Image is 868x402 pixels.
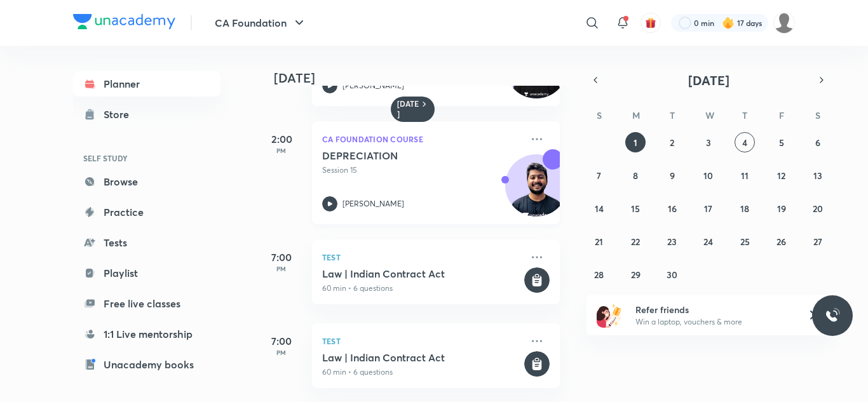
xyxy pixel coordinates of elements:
a: 1:1 Live mentorship [73,321,220,347]
button: September 14, 2025 [589,198,609,218]
abbr: September 12, 2025 [777,170,785,182]
img: kashish kumari [773,12,795,34]
abbr: Wednesday [705,109,714,121]
abbr: September 20, 2025 [813,203,823,215]
button: September 2, 2025 [662,132,682,152]
button: September 23, 2025 [662,231,682,251]
button: September 12, 2025 [771,165,792,185]
button: September 4, 2025 [735,132,755,152]
abbr: September 15, 2025 [631,203,640,215]
abbr: September 10, 2025 [703,170,713,182]
abbr: Thursday [742,109,747,121]
abbr: September 30, 2025 [667,269,677,281]
a: Company Logo [73,14,175,32]
abbr: September 6, 2025 [815,137,820,149]
abbr: September 21, 2025 [595,236,603,248]
p: 60 min • 6 questions [322,283,522,294]
button: September 26, 2025 [771,231,792,251]
abbr: September 1, 2025 [634,137,637,149]
button: September 27, 2025 [808,231,828,251]
abbr: September 17, 2025 [704,203,712,215]
abbr: September 13, 2025 [813,170,822,182]
button: [DATE] [604,71,813,89]
a: Playlist [73,260,220,286]
abbr: September 2, 2025 [670,137,674,149]
abbr: September 24, 2025 [703,236,713,248]
a: Browse [73,169,220,194]
abbr: September 28, 2025 [594,269,604,281]
abbr: September 11, 2025 [741,170,749,182]
button: September 19, 2025 [771,198,792,218]
abbr: September 8, 2025 [633,170,638,182]
span: [DATE] [688,72,729,89]
button: September 9, 2025 [662,165,682,185]
button: September 3, 2025 [698,132,719,152]
h6: [DATE] [397,99,419,119]
abbr: September 18, 2025 [740,203,749,215]
button: September 5, 2025 [771,132,792,152]
button: September 17, 2025 [698,198,719,218]
div: Store [104,107,137,122]
img: avatar [645,17,656,29]
abbr: September 19, 2025 [777,203,786,215]
button: September 8, 2025 [625,165,646,185]
a: Planner [73,71,220,97]
button: September 22, 2025 [625,231,646,251]
button: September 7, 2025 [589,165,609,185]
h6: SELF STUDY [73,147,220,169]
h5: Law | Indian Contract Act [322,351,522,364]
h4: [DATE] [274,70,573,86]
abbr: Sunday [597,109,602,121]
a: Free live classes [73,291,220,316]
h6: Refer friends [635,303,792,316]
button: September 15, 2025 [625,198,646,218]
img: Company Logo [73,14,175,29]
h5: 7:00 [256,250,307,265]
h5: 7:00 [256,333,307,349]
abbr: Saturday [815,109,820,121]
p: Test [322,250,522,265]
a: Store [73,102,220,127]
p: 60 min • 6 questions [322,366,522,378]
abbr: September 7, 2025 [597,170,601,182]
abbr: September 3, 2025 [706,137,711,149]
abbr: Tuesday [670,109,675,121]
p: Session 15 [322,164,522,176]
button: September 18, 2025 [735,198,755,218]
a: Practice [73,199,220,225]
abbr: September 14, 2025 [595,203,604,215]
button: September 30, 2025 [662,264,682,285]
abbr: September 5, 2025 [779,137,784,149]
abbr: Friday [779,109,784,121]
button: September 25, 2025 [735,231,755,251]
button: September 6, 2025 [808,132,828,152]
button: September 11, 2025 [735,165,755,185]
img: Avatar [506,161,567,222]
button: September 1, 2025 [625,132,646,152]
abbr: September 9, 2025 [670,170,675,182]
p: CA Foundation Course [322,131,522,147]
h5: 2:00 [256,131,307,147]
p: PM [256,349,307,356]
button: September 16, 2025 [662,198,682,218]
p: PM [256,265,307,272]
abbr: September 23, 2025 [667,236,677,248]
abbr: September 22, 2025 [631,236,640,248]
img: ttu [825,308,840,323]
button: CA Foundation [207,10,315,36]
button: September 28, 2025 [589,264,609,285]
h5: DEPRECIATION [322,149,480,162]
p: [PERSON_NAME] [342,80,404,91]
p: Win a laptop, vouchers & more [635,316,792,328]
abbr: September 16, 2025 [668,203,677,215]
img: referral [597,302,622,328]
p: Test [322,333,522,349]
img: streak [722,17,735,29]
a: Unacademy books [73,352,220,377]
abbr: September 26, 2025 [776,236,786,248]
p: PM [256,147,307,154]
button: September 24, 2025 [698,231,719,251]
abbr: September 27, 2025 [813,236,822,248]
abbr: September 4, 2025 [742,137,747,149]
abbr: Monday [632,109,640,121]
